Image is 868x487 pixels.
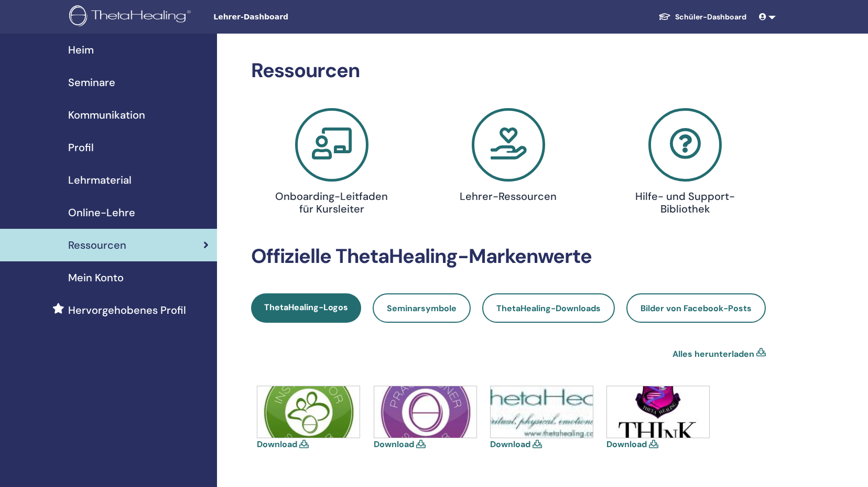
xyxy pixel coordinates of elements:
[374,439,414,450] a: Download
[482,293,615,323] a: ThetaHealing-Downloads
[373,293,471,323] a: Seminarsymbole
[257,386,360,438] img: icons-instructor.jpg
[650,7,755,27] a: Schüler-Dashboard
[213,12,371,23] span: Lehrer-Dashboard
[607,386,709,438] img: think-shield.jpg
[68,172,132,188] span: Lehrmaterial
[606,439,647,450] a: Download
[496,303,601,314] span: ThetaHealing-Downloads
[426,108,590,207] a: Lehrer-Ressourcen
[68,205,135,220] span: Online-Lehre
[491,386,593,438] img: thetahealing-logo-a-copy.jpg
[374,386,476,438] img: icons-practitioner.jpg
[672,348,754,361] a: Alles herunterladen
[251,293,361,323] a: ThetaHealing-Logos
[274,190,389,215] h4: Onboarding-Leitfaden für Kursleiter
[68,302,186,318] span: Hervorgehobenes Profil
[249,108,414,219] a: Onboarding-Leitfaden für Kursleiter
[387,303,457,314] span: Seminarsymbole
[264,302,348,313] span: ThetaHealing-Logos
[68,140,94,155] span: Profil
[257,439,297,450] a: Download
[451,190,566,203] h4: Lehrer-Ressourcen
[658,12,671,21] img: graduation-cap-white.svg
[641,303,752,314] span: Bilder von Facebook-Posts
[628,190,743,215] h4: Hilfe- und Support-Bibliothek
[68,107,145,123] span: Kommunikation
[251,245,766,269] h2: Offizielle ThetaHealing-Markenwerte
[68,42,94,58] span: Heim
[603,108,767,219] a: Hilfe- und Support-Bibliothek
[68,270,124,285] span: Mein Konto
[490,439,530,450] a: Download
[251,59,766,83] h2: Ressourcen
[68,237,126,253] span: Ressourcen
[69,5,194,29] img: logo.png
[626,293,766,323] a: Bilder von Facebook-Posts
[68,75,115,90] span: Seminare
